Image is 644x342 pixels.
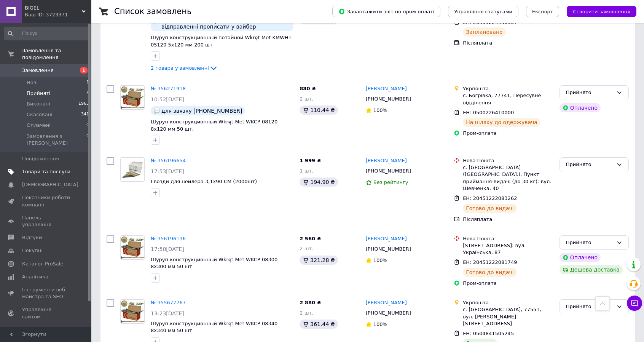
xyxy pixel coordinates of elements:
div: Післяплата [463,40,553,46]
span: 2 шт. [300,310,313,316]
span: Нові [27,79,38,86]
div: Заплановано [463,27,506,37]
div: Нова Пошта [463,157,553,164]
span: 2 880 ₴ [300,300,321,305]
div: [PHONE_NUMBER] [364,308,413,318]
span: Прийняті [27,90,50,97]
span: Управління сайтом [22,306,70,320]
span: 2 560 ₴ [300,236,321,241]
span: Шуруп конструкционный Wkręt-Met WKCP-08120 8x120 мм 50 шт. [151,119,277,132]
span: Гаманець компанії [22,326,70,340]
a: Шуруп конструкционный Wkręt-Met WKCP-08300 8x300 мм 50 шт [151,257,277,270]
span: 0 [86,133,89,147]
span: [DEMOGRAPHIC_DATA] [22,181,78,188]
span: 1 999 ₴ [300,158,321,163]
a: № 356271918 [151,86,186,91]
a: № 356196654 [151,158,186,163]
a: Шуруп конструкционный Wkręt-Met WKCP-08340 8x340 мм 50 шт [151,321,277,334]
span: 17:50[DATE] [151,246,184,252]
div: Пром-оплата [463,130,553,137]
span: 2 шт. [300,246,313,251]
span: 17:53[DATE] [151,168,184,174]
div: [PHONE_NUMBER] [364,244,413,254]
span: Виконані [27,101,50,107]
span: 2 шт. [300,96,313,102]
span: Без рейтингу [373,179,408,185]
a: [PERSON_NAME] [366,85,407,93]
a: № 356196136 [151,236,186,241]
div: Ваш ID: 3723371 [25,11,91,18]
div: [STREET_ADDRESS]: вул. Українська, 87 [463,242,553,256]
div: [PHONE_NUMBER] [364,166,413,176]
span: 8 [86,90,89,97]
span: ЕН: 0500226410000 [463,110,514,115]
input: Пошук [4,27,90,40]
div: Пром-оплата [463,280,553,287]
div: Готово до видачі [463,204,517,213]
span: Замовлення з [PERSON_NAME] [27,133,86,147]
h1: Список замовлень [114,7,191,16]
span: Створити замовлення [573,9,630,14]
span: 1 [80,67,88,74]
div: с. Богрівка, 77741, Пересувне відділення [463,92,553,106]
div: Укрпошта [463,85,553,92]
span: 100% [373,107,387,113]
a: Гвозди для нейлера 3,1х90 СМ (2000шт) [151,179,257,184]
span: 13:23[DATE] [151,310,184,316]
span: 100% [373,321,387,327]
span: 1 шт. [300,168,313,174]
div: с. [GEOGRAPHIC_DATA], 77551, вул. [PERSON_NAME][STREET_ADDRESS] [463,306,553,327]
div: с. [GEOGRAPHIC_DATA] ([GEOGRAPHIC_DATA].), Пункт приймання-видачі (до 30 кг): вул. Шевченка, 40 [463,164,553,192]
span: Товари та послуги [22,168,70,175]
a: № 355677767 [151,300,186,305]
button: Управління статусами [448,6,518,17]
span: Інструменти веб-майстра та SEO [22,286,70,300]
img: Фото товару [121,86,144,109]
div: 361.44 ₴ [300,320,338,329]
a: [PERSON_NAME] [366,157,407,165]
span: Панель управління [22,214,70,228]
div: Прийнято [566,303,613,311]
a: Шуруп конструкционный потайной Wkręt-Met KMWHT-05120 5x120 мм 200 шт [151,35,293,48]
a: [PERSON_NAME] [366,235,407,243]
span: 100% [373,257,387,263]
div: 110.44 ₴ [300,105,338,115]
div: 194.90 ₴ [300,177,338,187]
a: 2 товара у замовленні [151,65,218,71]
span: Скасовані [27,111,53,118]
button: Завантажити звіт по пром-оплаті [332,6,440,17]
span: Повідомлення [22,155,59,162]
span: Відгуки [22,234,42,241]
a: Фото товару [120,157,145,182]
span: 10:52[DATE] [151,96,184,102]
div: [PHONE_NUMBER] [364,94,413,104]
span: Замовлення та повідомлення [22,47,91,61]
button: Чат з покупцем [627,296,642,311]
span: ЕН: 20451224446537 [463,19,517,25]
span: ЕН: 20451222081749 [463,259,517,265]
a: Фото товару [120,299,145,324]
span: ЕН: 0504841505245 [463,331,514,336]
div: Післяплата [463,216,553,223]
div: Оплачено [560,103,601,112]
span: BIGEL [25,5,82,11]
div: Дешева доставка [560,265,623,274]
img: :speech_balloon: [154,108,160,114]
span: 1963 [78,101,89,107]
a: Фото товару [120,235,145,260]
span: 1 [86,79,89,86]
span: Каталог ProSale [22,260,63,267]
span: Замовлення [22,67,54,74]
img: Фото товару [121,300,144,323]
span: ЕН: 20451222083262 [463,195,517,201]
span: 880 ₴ [300,86,316,91]
div: Прийнято [566,161,613,169]
div: На шляху до одержувача [463,118,540,127]
a: Створити замовлення [559,8,636,14]
div: Готово до видачі [463,268,517,277]
div: Оплачено [560,253,601,262]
